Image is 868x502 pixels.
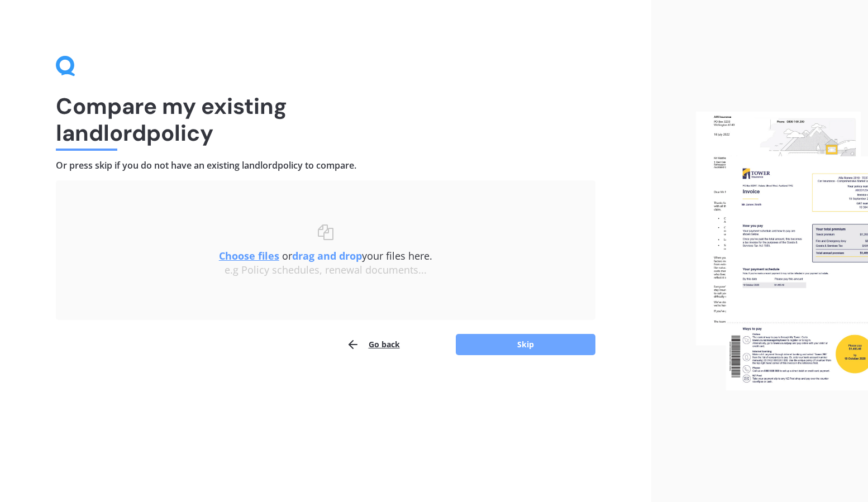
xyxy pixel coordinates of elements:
[219,249,432,262] span: or your files here.
[456,334,595,355] button: Skip
[56,160,595,171] h4: Or press skip if you do not have an existing landlord policy to compare.
[346,333,400,356] button: Go back
[219,249,279,262] u: Choose files
[78,264,573,276] div: e.g Policy schedules, renewal documents...
[56,93,595,146] h1: Compare my existing landlord policy
[292,249,362,262] b: drag and drop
